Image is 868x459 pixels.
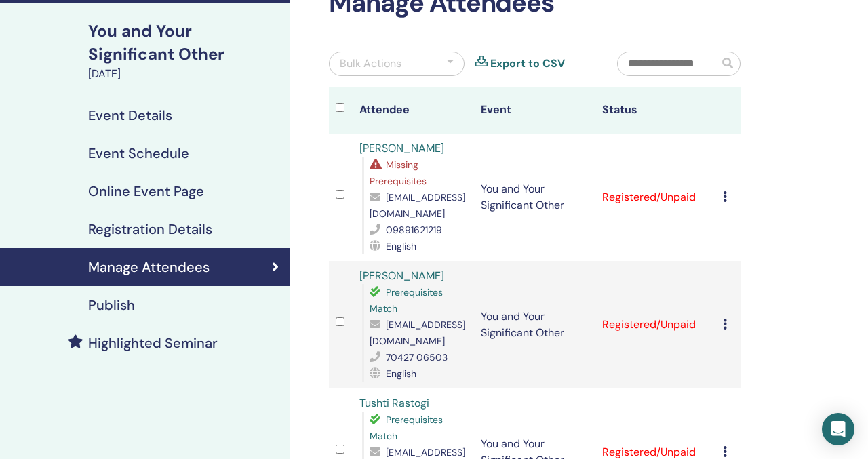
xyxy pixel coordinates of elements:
[386,351,448,363] span: 70427 06503
[386,224,442,236] span: 09891621219
[88,107,172,123] h4: Event Details
[474,261,595,388] td: You and Your Significant Other
[595,87,717,134] th: Status
[353,87,474,134] th: Attendee
[474,134,595,261] td: You and Your Significant Other
[88,145,189,161] h4: Event Schedule
[359,396,429,410] a: Tushti Rastogi
[88,297,135,313] h4: Publish
[370,414,443,442] span: Prerequisites Match
[88,221,212,237] h4: Registration Details
[88,335,218,351] h4: Highlighted Seminar
[474,87,595,134] th: Event
[490,56,565,72] a: Export to CSV
[386,240,416,252] span: English
[370,159,427,187] span: Missing Prerequisites
[822,413,854,445] div: Open Intercom Messenger
[370,319,465,347] span: [EMAIL_ADDRESS][DOMAIN_NAME]
[88,183,204,199] h4: Online Event Page
[80,20,290,82] a: You and Your Significant Other[DATE]
[370,286,443,315] span: Prerequisites Match
[88,66,281,82] div: [DATE]
[359,268,444,283] a: [PERSON_NAME]
[88,259,210,275] h4: Manage Attendees
[386,367,416,380] span: English
[88,20,281,66] div: You and Your Significant Other
[359,141,444,155] a: [PERSON_NAME]
[370,191,465,220] span: [EMAIL_ADDRESS][DOMAIN_NAME]
[340,56,401,72] div: Bulk Actions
